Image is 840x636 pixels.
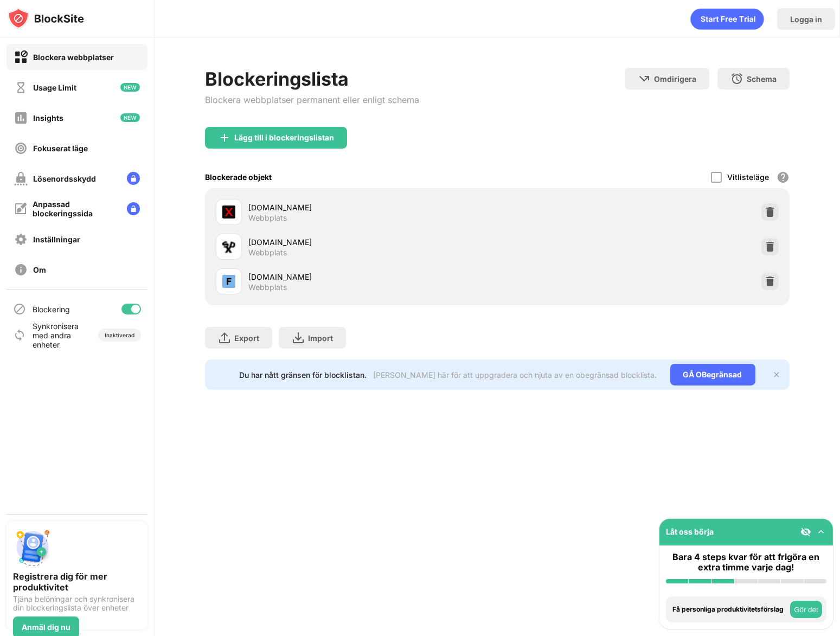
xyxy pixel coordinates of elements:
div: Tjäna belöningar och synkronisera din blockeringslista över enheter [13,595,141,612]
div: Inställningar [33,235,80,244]
div: Logga in [790,15,822,24]
div: Låt oss börja [666,527,714,536]
div: Webbplats [248,282,287,292]
div: [PERSON_NAME] här för att uppgradera och njuta av en obegränsad blocklista. [374,370,657,380]
div: Export [234,333,259,343]
div: Om [33,265,46,274]
img: focus-off.svg [14,142,28,155]
img: block-on.svg [14,50,28,64]
div: Vitlisteläge [727,172,769,182]
img: insights-off.svg [14,111,28,125]
div: Lösenordsskydd [33,174,96,183]
div: Inaktiverad [105,332,134,338]
img: about-off.svg [14,263,28,277]
button: Gör det [790,601,822,618]
img: eye-not-visible.svg [800,526,811,537]
div: Blockeringslista [205,68,419,90]
img: settings-off.svg [14,233,28,246]
div: Du har nått gränsen för blocklistan. [240,370,367,380]
div: Import [308,333,333,343]
img: time-usage-off.svg [14,81,28,94]
div: Blockering [33,305,70,314]
img: favicons [222,240,235,253]
img: password-protection-off.svg [14,172,28,185]
div: animation [690,8,764,30]
img: favicons [222,275,235,288]
div: Bara 4 steps kvar för att frigöra en extra timme varje dag! [666,552,826,573]
div: Anmäl dig nu [22,623,70,632]
img: blocking-icon.svg [13,303,26,316]
img: omni-setup-toggle.svg [816,526,826,537]
img: logo-blocksite.svg [8,8,84,29]
img: lock-menu.svg [127,202,140,215]
img: lock-menu.svg [127,172,140,185]
img: new-icon.svg [120,83,140,92]
div: Lägg till i blockeringslistan [234,133,334,142]
img: push-signup.svg [13,528,52,567]
div: Webbplats [248,248,287,258]
div: Webbplats [248,213,287,223]
img: favicons [222,205,235,219]
div: Blockera webbplatser permanent eller enligt schema [205,94,419,105]
img: new-icon.svg [120,113,140,122]
div: Blockerade objekt [205,172,272,182]
img: customize-block-page-off.svg [14,202,27,215]
div: Blockera webbplatser [33,53,114,62]
div: [DOMAIN_NAME] [248,271,497,282]
div: [DOMAIN_NAME] [248,236,497,248]
div: Usage Limit [33,83,76,92]
div: Synkronisera med andra enheter [33,322,88,349]
div: Registrera dig för mer produktivitet [13,571,141,593]
div: Insights [33,113,63,123]
div: Fokuserat läge [33,144,88,153]
div: Få personliga produktivitetsförslag [672,606,787,613]
img: x-button.svg [772,370,781,379]
div: Anpassad blockeringssida [33,200,118,218]
div: Omdirigera [654,74,696,83]
div: Schema [747,74,777,83]
div: GÅ OBegränsad [670,364,755,386]
div: [DOMAIN_NAME] [248,202,497,213]
img: sync-icon.svg [13,329,26,342]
